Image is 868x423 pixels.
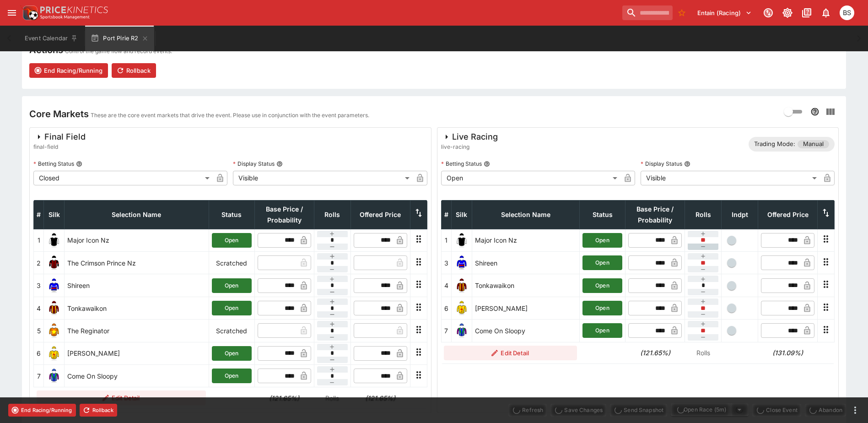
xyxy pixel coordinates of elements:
div: Final Field [33,131,86,142]
td: [PERSON_NAME] [472,297,580,319]
th: Status [580,200,625,229]
button: Open [582,255,622,270]
p: Display Status [641,160,682,168]
p: Trading Mode: [754,140,795,149]
p: Scratched [212,326,252,336]
th: Offered Price [758,200,818,229]
button: End Racing/Running [8,404,76,417]
td: Major Icon Nz [472,229,580,251]
button: Edit Detail [444,346,577,360]
button: Open [582,323,622,338]
th: Rolls [685,200,722,229]
span: final-field [33,142,86,152]
th: Base Price / Probability [625,200,685,229]
button: Brendan Scoble [837,3,857,23]
img: runner 2 [47,255,61,270]
button: No Bookmarks [674,5,689,20]
th: Selection Name [472,200,580,229]
td: 7 [441,320,451,342]
p: Rolls [688,348,719,358]
img: PriceKinetics Logo [20,4,38,22]
img: Sportsbook Management [40,15,90,19]
span: Manual [798,140,829,149]
th: Rolls [314,200,350,229]
button: Open [582,301,622,315]
p: Scratched [212,258,252,268]
button: open drawer [4,5,20,21]
td: Major Icon Nz [65,229,209,251]
td: 2 [34,252,44,274]
img: runner 1 [454,233,469,248]
td: 4 [34,297,44,319]
img: runner 1 [47,233,61,248]
th: Silk [44,200,65,229]
img: runner 5 [47,323,61,338]
img: runner 6 [47,346,61,361]
th: Status [209,200,254,229]
h6: (121.65%) [353,393,407,403]
div: Live Racing [441,131,498,142]
td: [PERSON_NAME] [65,342,209,364]
th: Base Price / Probability [254,200,314,229]
button: Display Status [684,161,690,167]
td: 5 [34,320,44,342]
td: Come On Sloopy [65,365,209,387]
td: Tonkawaikon [472,274,580,297]
td: The Reginator [65,320,209,342]
button: Event Calendar [19,26,83,51]
button: more [850,405,861,416]
td: 4 [441,274,451,297]
button: Display Status [276,161,283,167]
button: Open [582,233,622,248]
img: PriceKinetics [40,6,108,13]
img: runner 3 [47,278,61,293]
td: 1 [34,229,44,251]
button: Connected to PK [760,5,776,21]
td: The Crimson Prince Nz [65,252,209,274]
div: Visible [641,171,820,185]
button: Betting Status [484,161,490,167]
td: Tonkawaikon [65,297,209,319]
img: runner 6 [454,301,469,315]
td: Shireen [472,252,580,274]
span: live-racing [441,142,498,152]
button: Open [212,278,252,293]
button: Rollback [80,404,117,417]
button: Select Tenant [692,5,757,20]
span: Mark an event as closed and abandoned. [805,405,846,414]
img: runner 7 [454,323,469,338]
td: 7 [34,365,44,387]
button: End Racing/Running [29,63,108,78]
p: Rolls [317,393,348,403]
p: Betting Status [33,160,74,168]
th: Independent [722,200,758,229]
td: 6 [441,297,451,319]
td: 3 [441,252,451,274]
div: split button [671,403,749,416]
input: search [622,5,673,20]
p: These are the core event markets that drive the event. Please use in conjunction with the event p... [91,111,369,120]
th: # [34,200,44,229]
button: Edit Detail [37,390,206,405]
h4: Core Markets [29,108,89,120]
td: 6 [34,342,44,364]
button: Toggle light/dark mode [779,5,796,21]
p: Display Status [233,160,275,168]
th: Selection Name [65,200,209,229]
img: runner 4 [454,278,469,293]
td: Shireen [65,274,209,297]
button: Rollback [112,63,156,78]
th: # [441,200,451,229]
div: Brendan Scoble [840,5,854,20]
th: Silk [451,200,472,229]
button: Open [582,278,622,293]
button: Open [212,301,252,315]
button: Notifications [818,5,834,21]
button: Open [212,369,252,383]
h6: (121.65%) [628,348,682,358]
td: Come On Sloopy [472,320,580,342]
div: Visible [233,171,412,185]
button: Documentation [798,5,815,21]
h6: (131.09%) [761,348,815,358]
button: Port Pirie R2 [85,26,154,51]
